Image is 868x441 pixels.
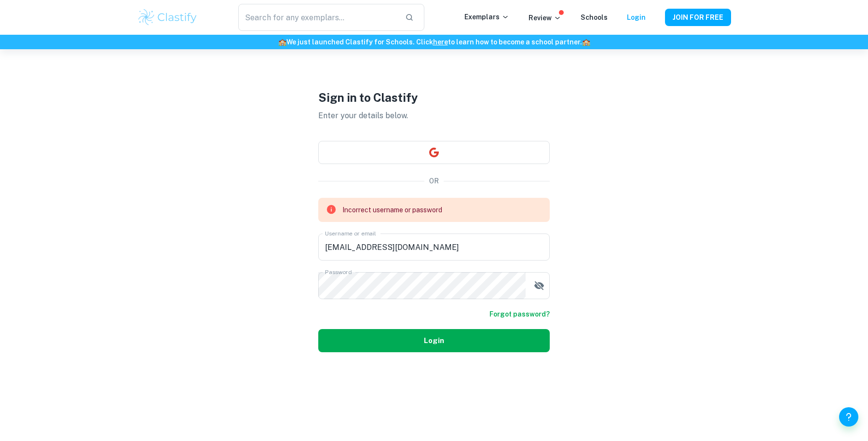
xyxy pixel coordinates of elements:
img: Clastify logo [137,8,198,27]
a: here [433,38,448,46]
label: Password [325,268,352,276]
p: Enter your details below. [318,110,550,122]
a: Forgot password? [489,309,550,319]
div: Incorrect username or password [342,201,442,219]
a: Login [627,14,646,21]
a: Schools [581,14,608,21]
span: 🏫 [278,38,286,46]
p: Exemplars [464,12,509,22]
span: 🏫 [582,38,590,46]
p: OR [429,176,439,186]
input: Search for any exemplars... [238,4,397,31]
p: Review [529,13,561,23]
h6: We just launched Clastify for Schools. Click to learn how to become a school partner. [2,37,866,47]
h1: Sign in to Clastify [318,89,550,106]
button: Login [318,329,550,352]
button: Help and Feedback [839,407,858,427]
button: JOIN FOR FREE [665,9,731,26]
label: Username or email [325,229,376,237]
